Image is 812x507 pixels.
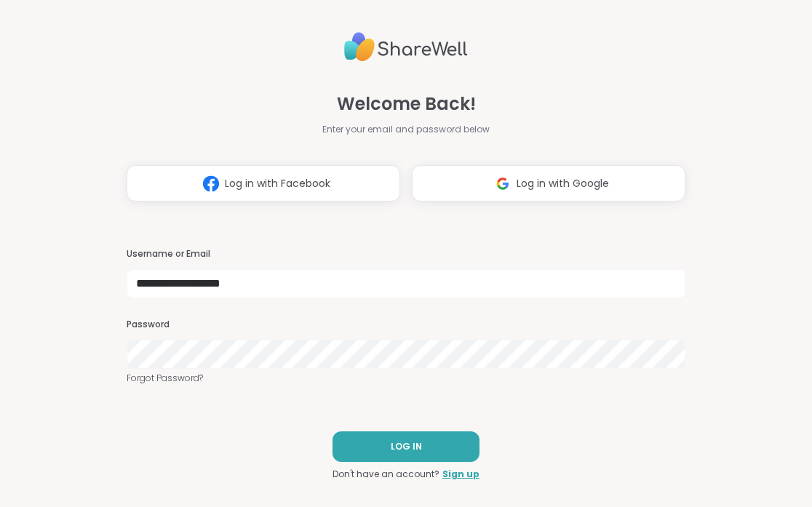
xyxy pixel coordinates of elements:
[322,123,490,136] span: Enter your email and password below
[517,176,609,191] span: Log in with Google
[197,170,225,197] img: ShareWell Logomark
[127,165,400,201] button: Log in with Facebook
[333,431,479,462] button: LOG IN
[391,440,422,453] span: LOG IN
[412,165,685,201] button: Log in with Google
[333,468,439,481] span: Don't have an account?
[127,248,685,260] h3: Username or Email
[127,372,685,385] a: Forgot Password?
[225,176,330,191] span: Log in with Facebook
[442,468,479,481] a: Sign up
[489,170,517,197] img: ShareWell Logomark
[337,91,476,117] span: Welcome Back!
[344,26,468,68] img: ShareWell Logo
[127,319,685,331] h3: Password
